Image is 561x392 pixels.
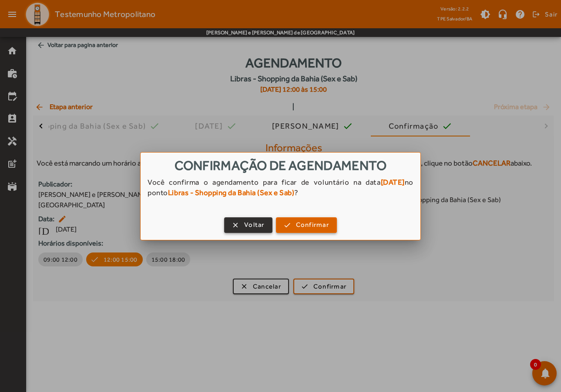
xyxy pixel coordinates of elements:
[141,177,420,206] div: Você confirma o agendamento para ficar de voluntário na data no ponto ?
[244,220,265,230] span: Voltar
[381,178,405,186] strong: [DATE]
[168,188,294,197] strong: Libras - Shopping da Bahia (Sex e Sab)
[175,158,386,173] span: Confirmação de agendamento
[224,217,272,233] button: Voltar
[276,217,337,233] button: Confirmar
[296,220,329,230] span: Confirmar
